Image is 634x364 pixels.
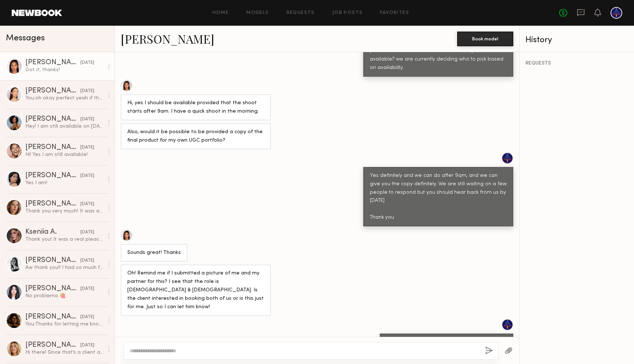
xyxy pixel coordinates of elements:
div: Oh! Remind me if I submitted a picture of me and my partner for this? I see that the role is [DEM... [127,269,264,312]
div: Hi! Yes I am still available! [25,151,103,158]
div: [DATE] [80,285,94,292]
div: [PERSON_NAME] [25,285,80,292]
div: [DATE] [80,116,94,123]
div: Got it, thanks! [25,66,103,73]
div: [DATE] [80,342,94,349]
div: History [525,36,628,44]
a: Job Posts [332,11,363,15]
div: Kseniia A. [25,229,80,236]
div: Yes I am! [25,179,103,186]
div: Hi there! Since that’s a client account link I can’t open it! I believe you can request an option... [25,349,103,356]
div: REQUESTS [525,61,628,66]
div: Hi [PERSON_NAME] we saw your application for our job post for our UGC Video for Trivitum. Were yo... [370,39,507,72]
a: Book model [457,35,513,41]
a: Models [246,11,269,15]
div: Hey! I am still available on [DATE] Best, Alyssa [25,123,103,130]
div: [DATE] [80,314,94,321]
div: Aw thank you!! I had so much fun! [25,264,103,271]
span: Messages [6,34,45,43]
div: No problema 🍓 [25,292,103,299]
div: [PERSON_NAME] [25,342,80,349]
a: [PERSON_NAME] [121,31,214,47]
div: [PERSON_NAME] [25,87,80,95]
div: Thank you very much! It was an absolute pleasure to work with you, you guys are amazing! Hope to ... [25,208,103,215]
a: Requests [287,11,315,15]
div: [DATE] [80,144,94,151]
div: [DATE] [80,201,94,208]
div: You: oh okay perfect yeah if they are still good then you wont need to do them then appreciate you! [25,95,103,102]
div: [DATE] [80,88,94,95]
div: Yes definitely and we can do after 9am, and we can give you the copy definitely. We are still wai... [370,172,507,222]
div: [PERSON_NAME] [25,313,80,321]
a: Home [212,11,229,15]
div: [DATE] [80,172,94,179]
div: You: Thanks for letting me know [PERSON_NAME] - that would be over budget for us but will keep it... [25,321,103,328]
div: Also, would it be possible to be provided a copy of the final product for my own UGC portfolio? [127,128,264,145]
div: [PERSON_NAME] [25,172,80,179]
div: Sounds great! Thanks [127,249,181,257]
button: Book model [457,32,513,46]
div: Thank you! It was a real pleasure working with amazing team, so professional and welcoming. I tru... [25,236,103,243]
a: Favorites [380,11,409,15]
div: [DATE] [80,59,94,66]
div: Hi, yes I should be available provided that the shoot starts after 9am. I have a quick shoot in t... [127,99,264,116]
div: [PERSON_NAME] [25,59,80,66]
div: [PERSON_NAME] [25,116,80,123]
div: [PERSON_NAME] [25,200,80,208]
div: [PERSON_NAME] [25,257,80,264]
div: [PERSON_NAME] [25,144,80,151]
div: [DATE] [80,229,94,236]
div: [DATE] [80,257,94,264]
